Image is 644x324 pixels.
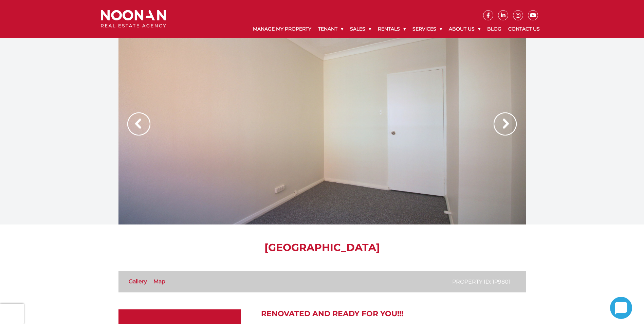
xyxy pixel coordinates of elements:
[347,20,374,38] a: Sales
[505,20,543,38] a: Contact Us
[315,20,347,38] a: Tenant
[409,20,445,38] a: Services
[250,20,315,38] a: Manage My Property
[127,112,150,136] img: Arrow slider
[374,20,409,38] a: Rentals
[445,20,484,38] a: About Us
[101,10,166,28] img: Noonan Real Estate Agency
[484,20,505,38] a: Blog
[494,112,517,136] img: Arrow slider
[153,278,165,285] a: Map
[261,309,526,318] h2: Renovated and ready for you!!!
[129,278,147,285] a: Gallery
[118,241,526,254] h1: [GEOGRAPHIC_DATA]
[452,277,511,286] p: Property ID: 1P9801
